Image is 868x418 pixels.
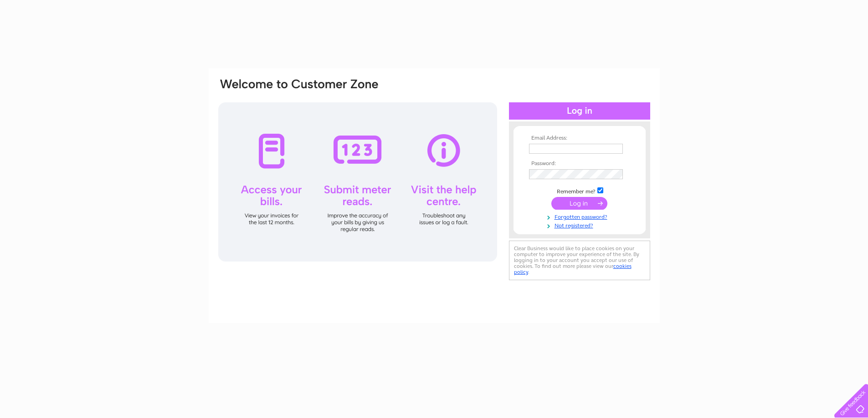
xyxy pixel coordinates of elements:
[529,221,632,229] a: Not registered?
[551,197,607,210] input: Submit
[509,241,650,280] div: Clear Business would like to place cookies on your computer to improve your experience of the sit...
[527,186,632,195] td: Remember me?
[527,161,632,167] th: Password:
[514,263,632,275] a: cookies policy
[527,135,632,141] th: Email Address:
[529,212,632,221] a: Forgotten password?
